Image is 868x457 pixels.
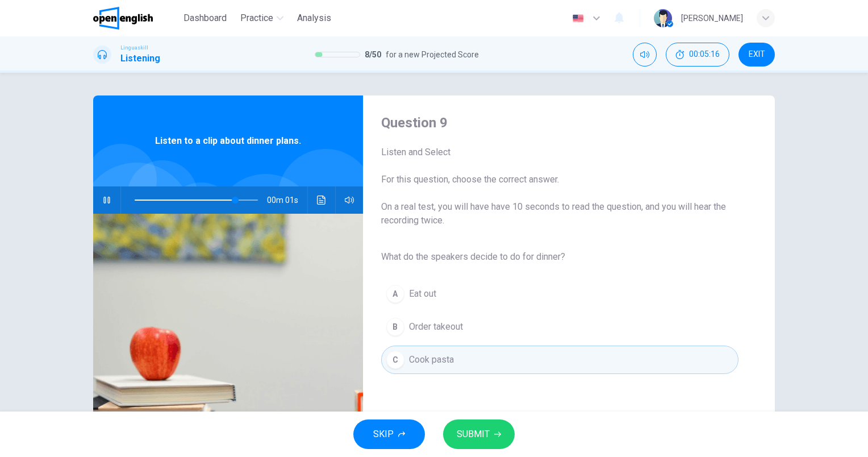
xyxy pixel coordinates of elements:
button: AEat out [381,280,738,308]
button: SUBMIT [443,419,515,449]
span: Linguaskill [120,44,148,52]
span: Eat out [409,287,436,301]
span: Listen and Select [381,146,738,159]
div: Hide [666,43,729,67]
span: Listen to a clip about dinner plans. [155,134,301,148]
div: Mute [633,43,657,67]
button: SKIP [353,419,425,449]
span: SKIP [373,426,394,442]
span: Practice [240,11,273,25]
button: Click to see the audio transcription [312,186,331,214]
span: What do the speakers decide to do for dinner? [381,250,738,264]
span: Order takeout [409,320,463,334]
h4: Question 9 [381,114,738,132]
div: B [386,318,404,336]
img: Profile picture [654,9,672,27]
a: OpenEnglish logo [93,7,179,30]
span: 00m 01s [267,186,307,214]
span: for a new Projected Score [386,48,479,61]
button: BOrder takeout [381,313,738,341]
img: OpenEnglish logo [93,7,153,30]
span: SUBMIT [457,426,490,442]
button: Analysis [293,8,336,28]
span: On a real test, you will have have 10 seconds to read the question, and you will hear the recordi... [381,200,738,227]
span: 00:05:16 [689,50,720,59]
span: 8 / 50 [365,48,381,61]
div: A [386,285,404,303]
span: Analysis [297,11,331,25]
div: C [386,351,404,369]
span: EXIT [749,50,765,59]
button: Practice [236,8,288,28]
button: Dashboard [179,8,231,28]
button: EXIT [738,43,775,67]
span: For this question, choose the correct answer. [381,173,738,186]
span: Cook pasta [409,353,454,367]
img: en [571,14,585,23]
h1: Listening [120,52,160,65]
span: Dashboard [183,11,227,25]
button: 00:05:16 [666,43,729,67]
button: CCook pasta [381,346,738,374]
div: [PERSON_NAME] [681,11,743,25]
